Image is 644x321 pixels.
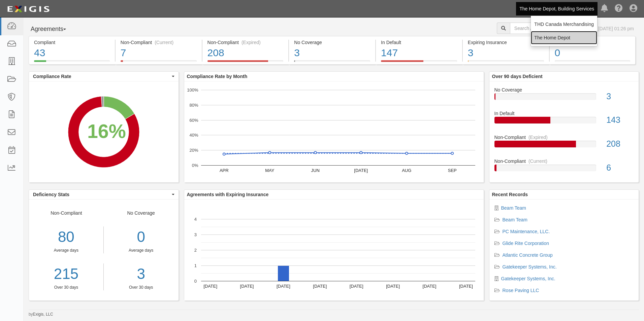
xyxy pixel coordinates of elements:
[29,312,53,317] small: by
[203,284,217,289] text: [DATE]
[516,2,598,15] a: The Home Depot, Building Services
[510,23,581,34] input: Search Agreements
[121,39,197,46] div: Non-Compliant (Current)
[492,192,528,197] b: Recent Records
[29,60,115,66] a: Compliant43
[219,168,228,173] text: APR
[601,91,639,103] div: 3
[349,284,363,289] text: [DATE]
[528,134,548,141] div: (Expired)
[189,133,198,138] text: 40%
[494,158,634,177] a: Non-Compliant(Current)6
[202,60,289,66] a: Non-Compliant(Expired)208
[503,288,539,293] a: Rose Paving LLC
[459,284,473,289] text: [DATE]
[29,81,179,182] svg: A chart.
[494,110,634,134] a: In Default143
[33,73,170,80] span: Compliance Rate
[194,248,196,253] text: 2
[294,46,370,60] div: 3
[381,39,457,46] div: In Default
[33,191,170,198] span: Deficiency Stats
[184,200,484,300] svg: A chart.
[155,39,173,46] div: (Current)
[550,60,636,66] a: Pending Review0
[494,134,634,158] a: Non-Compliant(Expired)208
[528,158,547,165] div: (Current)
[422,284,436,289] text: [DATE]
[187,87,198,93] text: 100%
[192,163,198,168] text: 0%
[501,205,526,211] a: Beam Team
[194,217,196,222] text: 4
[29,263,103,285] div: 215
[503,217,527,222] a: Beam Team
[87,118,126,145] div: 16%
[531,31,597,44] a: The Home Depot
[463,60,549,66] a: Expiring Insurance3
[109,263,173,285] a: 3
[104,210,179,290] div: No Coverage
[29,210,104,290] div: Non-Compliant
[187,192,269,197] b: Agreements with Expiring Insurance
[501,276,555,281] a: Gatekeeper Systems, Inc.
[29,248,103,253] div: Average days
[265,168,275,173] text: MAY
[386,284,400,289] text: [DATE]
[29,226,103,248] div: 80
[294,39,370,46] div: No Coverage
[276,284,290,289] text: [DATE]
[189,103,198,108] text: 80%
[34,46,110,60] div: 43
[494,86,634,110] a: No Coverage3
[194,279,196,284] text: 0
[116,60,202,66] a: Non-Compliant(Current)7
[503,241,549,246] a: Glide Rite Corporation
[468,46,544,60] div: 3
[492,74,543,79] b: Over 90 days Deficient
[376,60,462,66] a: In Default147
[601,162,639,174] div: 6
[5,3,52,15] img: logo-5460c22ac91f19d4615b14bd174203de0afe785f0fc80cf4dbbc73dc1793850b.png
[489,158,639,165] div: Non-Compliant
[503,229,550,234] a: PC Maintenance, LLC.
[489,86,639,93] div: No Coverage
[184,81,484,182] svg: A chart.
[187,74,248,79] b: Compliance Rate by Month
[29,190,179,199] button: Deficiency Stats
[121,46,197,60] div: 7
[381,46,457,60] div: 147
[33,312,53,317] a: Exigis, LLC
[402,168,411,173] text: AUG
[29,23,79,36] button: Agreements
[207,39,284,46] div: Non-Compliant (Expired)
[189,117,198,122] text: 60%
[615,5,623,13] i: Help Center - Complianz
[586,25,634,32] div: As of [DATE] 01:26 pm
[489,110,639,117] div: In Default
[503,252,553,258] a: Atlantic Concrete Group
[489,134,639,141] div: Non-Compliant
[555,46,631,60] div: 0
[240,284,254,289] text: [DATE]
[109,226,173,248] div: 0
[354,168,368,173] text: [DATE]
[207,46,284,60] div: 208
[29,285,103,290] div: Over 30 days
[194,232,196,237] text: 3
[503,264,557,270] a: Gatekeeper Systems, Inc.
[109,248,173,253] div: Average days
[109,285,173,290] div: Over 30 days
[241,39,261,46] div: (Expired)
[531,17,597,31] a: THD Canada Merchandising
[189,148,198,153] text: 20%
[289,60,375,66] a: No Coverage3
[468,39,544,46] div: Expiring Insurance
[34,39,110,46] div: Compliant
[311,168,319,173] text: JUN
[194,263,196,268] text: 1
